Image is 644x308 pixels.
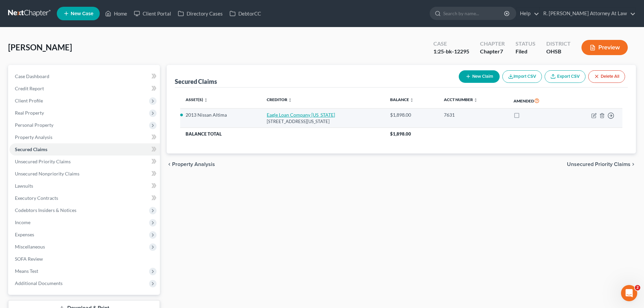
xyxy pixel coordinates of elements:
[172,162,215,167] span: Property Analysis
[15,256,43,262] span: SOFA Review
[546,48,571,55] div: OHSB
[540,7,636,20] a: R. [PERSON_NAME] Attorney At Law
[180,128,385,140] th: Balance Total
[516,48,535,55] div: Filed
[9,143,160,156] a: Secured Claims
[15,146,47,152] span: Secured Claims
[433,48,469,55] div: 1:25-bk-12295
[267,118,379,125] div: [STREET_ADDRESS][US_STATE]
[545,70,586,83] a: Export CSV
[15,110,44,116] span: Real Property
[204,98,208,102] i: unfold_more
[15,195,58,201] span: Executory Contracts
[9,156,160,168] a: Unsecured Priority Claims
[167,162,215,167] button: chevron_left Property Analysis
[102,7,130,20] a: Home
[567,162,630,167] span: Unsecured Priority Claims
[474,98,478,102] i: unfold_more
[15,86,44,91] span: Credit Report
[267,112,335,118] a: Eagle Loan Company [US_STATE]
[15,134,52,140] span: Property Analysis
[621,285,637,301] iframe: Intercom live chat
[15,171,79,176] span: Unsecured Nonpriority Claims
[635,285,640,290] span: 2
[288,98,292,102] i: unfold_more
[174,7,226,20] a: Directory Cases
[9,192,160,204] a: Executory Contracts
[9,168,160,180] a: Unsecured Nonpriority Claims
[15,159,71,164] span: Unsecured Priority Claims
[15,244,45,250] span: Miscellaneous
[567,162,636,167] button: Unsecured Priority Claims chevron_right
[546,40,571,48] div: District
[390,97,414,102] a: Balance unfold_more
[226,7,264,20] a: DebtorCC
[410,98,414,102] i: unfold_more
[9,131,160,143] a: Property Analysis
[517,7,539,20] a: Help
[443,7,505,20] input: Search by name...
[390,131,411,137] span: $1,898.00
[167,162,172,167] i: chevron_left
[508,93,566,109] th: Amended
[444,97,478,102] a: Acct Number unfold_more
[630,162,636,167] i: chevron_right
[500,48,503,54] span: 7
[480,40,505,48] div: Chapter
[15,122,53,128] span: Personal Property
[15,73,49,79] span: Case Dashboard
[459,70,500,83] button: New Claim
[390,112,433,118] div: $1,898.00
[9,82,160,95] a: Credit Report
[9,70,160,82] a: Case Dashboard
[15,183,33,189] span: Lawsuits
[186,97,208,102] a: Asset(s) unfold_more
[9,253,160,265] a: SOFA Review
[433,40,469,48] div: Case
[581,40,628,55] button: Preview
[130,7,174,20] a: Client Portal
[8,42,72,52] span: [PERSON_NAME]
[480,48,505,55] div: Chapter
[15,207,76,213] span: Codebtors Insiders & Notices
[15,232,34,237] span: Expenses
[15,280,63,286] span: Additional Documents
[267,97,292,102] a: Creditor unfold_more
[175,77,217,86] div: Secured Claims
[588,70,625,83] button: Delete All
[9,180,160,192] a: Lawsuits
[15,219,30,225] span: Income
[444,112,503,118] div: 7631
[15,98,43,103] span: Client Profile
[15,268,38,274] span: Means Test
[186,112,256,118] li: 2013 Nissan Altima
[516,40,535,48] div: Status
[71,11,93,16] span: New Case
[502,70,542,83] button: Import CSV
